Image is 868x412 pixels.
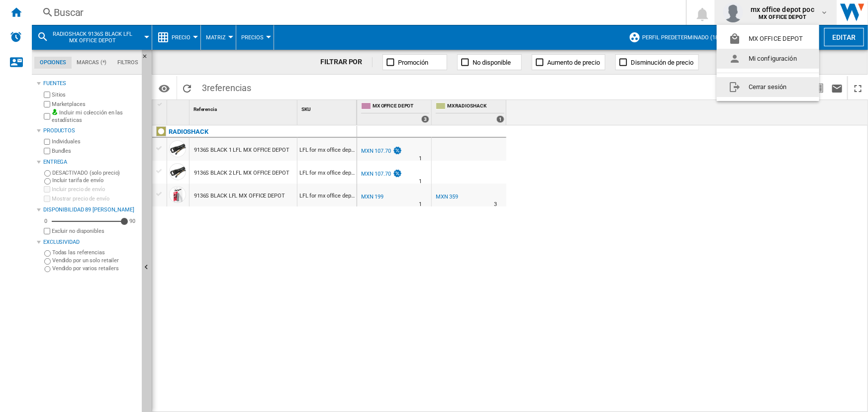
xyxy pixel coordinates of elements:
button: MX OFFICE DEPOT [717,29,819,49]
button: Mi configuración [717,49,819,69]
button: Cerrar sesión [717,77,819,97]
